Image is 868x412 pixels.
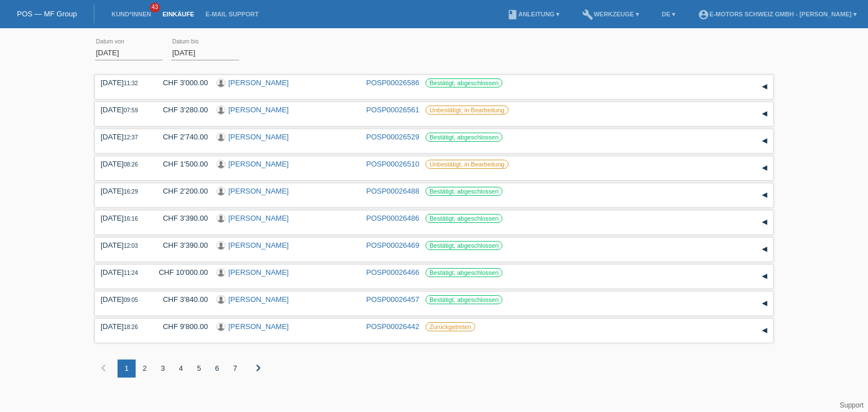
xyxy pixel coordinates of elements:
[154,160,208,168] div: CHF 1'500.00
[101,187,146,195] div: [DATE]
[17,10,77,18] a: POS — MF Group
[426,187,502,196] label: Bestätigt, abgeschlossen
[101,295,146,304] div: [DATE]
[426,106,509,115] label: Unbestätigt, in Bearbeitung
[756,187,773,204] div: auf-/zuklappen
[366,106,419,114] a: POSP00026561
[97,361,110,375] i: chevron_left
[366,241,419,249] a: POSP00026469
[366,78,419,87] a: POSP00026586
[157,11,199,17] a: Einkäufe
[228,241,289,249] a: [PERSON_NAME]
[366,133,419,141] a: POSP00026529
[228,322,289,331] a: [PERSON_NAME]
[756,78,773,95] div: auf-/zuklappen
[124,134,138,141] span: 12:37
[124,107,138,113] span: 07:59
[366,214,419,222] a: POSP00026486
[101,106,146,114] div: [DATE]
[426,268,502,277] label: Bestätigt, abgeschlossen
[154,78,208,87] div: CHF 3'000.00
[501,11,565,17] a: bookAnleitung ▾
[154,106,208,114] div: CHF 3'280.00
[840,401,863,409] a: Support
[124,161,138,168] span: 08:26
[101,322,146,331] div: [DATE]
[366,322,419,331] a: POSP00026442
[101,268,146,277] div: [DATE]
[426,295,502,304] label: Bestätigt, abgeschlossen
[756,295,773,312] div: auf-/zuklappen
[154,133,208,141] div: CHF 2'740.00
[426,214,502,223] label: Bestätigt, abgeschlossen
[228,106,289,114] a: [PERSON_NAME]
[756,268,773,285] div: auf-/zuklappen
[426,160,509,169] label: Unbestätigt, in Bearbeitung
[366,160,419,168] a: POSP00026510
[756,214,773,231] div: auf-/zuklappen
[136,360,154,378] div: 2
[118,360,136,378] div: 1
[154,214,208,222] div: CHF 3'390.00
[426,241,502,250] label: Bestätigt, abgeschlossen
[124,189,138,195] span: 16:29
[366,268,419,277] a: POSP00026466
[507,9,518,20] i: book
[124,216,138,222] span: 16:16
[150,3,160,12] span: 43
[756,106,773,122] div: auf-/zuklappen
[154,360,172,378] div: 3
[228,160,289,168] a: [PERSON_NAME]
[124,270,138,276] span: 11:24
[228,133,289,141] a: [PERSON_NAME]
[106,11,157,17] a: Kund*innen
[124,324,138,330] span: 18:26
[154,322,208,331] div: CHF 9'800.00
[101,214,146,222] div: [DATE]
[101,133,146,141] div: [DATE]
[656,11,681,17] a: DE ▾
[190,360,208,378] div: 5
[228,187,289,195] a: [PERSON_NAME]
[366,295,419,304] a: POSP00026457
[426,322,475,331] label: Zurückgetreten
[756,160,773,177] div: auf-/zuklappen
[226,360,244,378] div: 7
[101,78,146,87] div: [DATE]
[228,78,289,87] a: [PERSON_NAME]
[124,243,138,249] span: 12:03
[124,297,138,303] span: 09:05
[228,214,289,222] a: [PERSON_NAME]
[124,80,138,86] span: 11:32
[228,268,289,277] a: [PERSON_NAME]
[154,295,208,304] div: CHF 3'840.00
[756,133,773,150] div: auf-/zuklappen
[251,361,265,375] i: chevron_right
[692,11,862,17] a: account_circleE-Motors Schweiz GmbH - [PERSON_NAME] ▾
[154,268,208,277] div: CHF 10'000.00
[576,11,645,17] a: buildWerkzeuge ▾
[208,360,226,378] div: 6
[426,78,502,87] label: Bestätigt, abgeschlossen
[426,133,502,142] label: Bestätigt, abgeschlossen
[200,11,264,17] a: E-Mail Support
[582,9,593,20] i: build
[698,9,709,20] i: account_circle
[172,360,190,378] div: 4
[154,241,208,249] div: CHF 3'390.00
[154,187,208,195] div: CHF 2'200.00
[228,295,289,304] a: [PERSON_NAME]
[756,322,773,339] div: auf-/zuklappen
[756,241,773,258] div: auf-/zuklappen
[366,187,419,195] a: POSP00026488
[101,160,146,168] div: [DATE]
[101,241,146,249] div: [DATE]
